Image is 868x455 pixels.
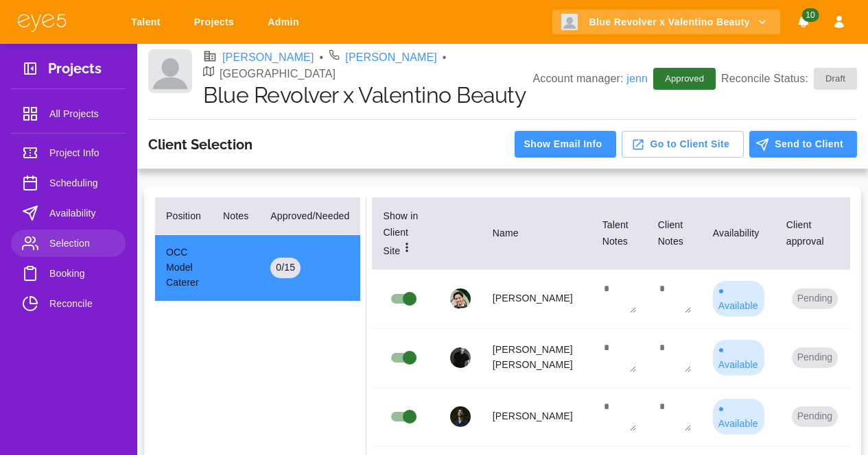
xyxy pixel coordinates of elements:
[220,66,336,82] p: [GEOGRAPHIC_DATA]
[482,269,591,328] td: [PERSON_NAME]
[49,295,115,312] span: Reconcile
[148,136,253,153] h3: Client Selection
[622,131,744,158] button: Go to Client Site
[552,10,780,35] button: Blue Revolver x Valentino Beauty
[16,12,67,32] img: eye5
[185,10,248,35] a: Projects
[11,230,126,257] a: Selection
[259,197,360,235] th: Approved/Needed
[11,260,126,287] a: Booking
[450,406,471,427] img: profile_picture
[49,265,115,282] span: Booking
[713,281,764,317] div: ● Available
[702,197,775,270] th: Availability
[11,100,126,127] a: All Projects
[155,234,212,301] td: OCC Model Caterer
[647,197,702,270] th: Client Notes
[450,288,471,309] img: profile_picture
[49,106,115,122] span: All Projects
[561,14,578,30] img: Client logo
[801,8,819,22] span: 10
[148,49,192,93] img: Client logo
[222,49,314,66] a: [PERSON_NAME]
[49,205,115,221] span: Availability
[49,175,115,191] span: Scheduling
[713,399,764,434] div: ● Available
[48,60,102,82] h3: Projects
[482,387,591,446] td: [PERSON_NAME]
[817,72,854,86] span: Draft
[792,347,838,368] button: Pending
[482,197,591,270] th: Name
[450,347,471,368] img: profile_picture
[721,68,857,90] p: Reconcile Status:
[49,235,115,251] span: Selection
[532,71,648,87] p: Account manager:
[515,131,615,158] button: Show Email Info
[443,49,447,66] li: •
[11,169,126,197] a: Scheduling
[320,49,324,66] li: •
[11,290,126,317] a: Reconcile
[591,197,647,270] th: Talent Notes
[11,139,126,167] a: Project Info
[122,10,174,35] a: Talent
[792,288,838,309] button: Pending
[259,10,313,35] a: Admin
[775,197,850,270] th: Client approval
[203,82,532,108] h1: Blue Revolver x Valentino Beauty
[713,340,764,376] div: ● Available
[482,328,591,387] td: [PERSON_NAME] [PERSON_NAME]
[626,73,648,84] a: jenn
[791,10,816,35] button: Notifications
[657,72,712,86] span: Approved
[749,131,857,158] button: Send to Client
[345,49,437,66] a: [PERSON_NAME]
[270,258,301,278] div: 0 / 15
[11,199,126,227] a: Availability
[372,197,438,270] th: Show in Client Site
[792,406,838,427] button: Pending
[155,197,212,235] th: Position
[49,145,115,161] span: Project Info
[212,197,259,235] th: Notes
